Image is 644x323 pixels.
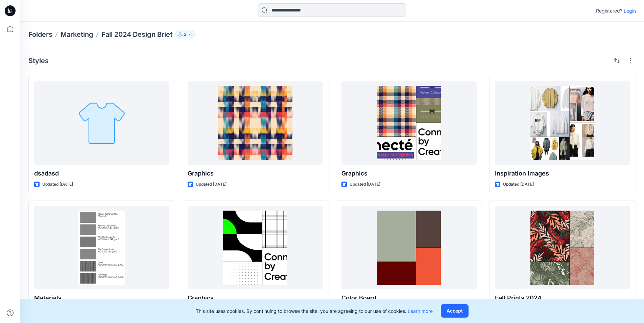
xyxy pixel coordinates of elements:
[188,293,323,303] p: Graphics
[196,181,226,188] p: Updated [DATE]
[596,7,622,15] p: Registered?
[188,206,323,289] a: Graphics
[495,293,630,303] p: Fall Prints 2024
[341,293,477,303] p: Color Board
[341,206,477,289] a: Color Board
[34,81,169,165] a: dsadasd
[350,181,380,188] p: Updated [DATE]
[184,31,186,38] p: 2
[495,169,630,178] p: Inspiration Images
[61,30,93,39] a: Marketing
[34,293,169,303] p: Materials
[196,307,433,315] p: This site uses cookies. By continuing to browse the site, you are agreeing to our use of cookies.
[441,304,469,318] button: Accept
[28,30,52,39] a: Folders
[408,308,433,314] a: Learn more
[624,7,636,15] p: Login
[42,181,73,188] p: Updated [DATE]
[188,81,323,165] a: Graphics
[101,30,173,39] p: Fall 2024 Design Brief
[34,206,169,289] a: Materials
[495,81,630,165] a: Inspiration Images
[341,81,477,165] a: Graphics
[28,57,49,65] h4: Styles
[341,169,477,178] p: Graphics
[503,181,534,188] p: Updated [DATE]
[175,30,195,39] button: 2
[34,169,169,178] p: dsadasd
[495,206,630,289] a: Fall Prints 2024
[188,169,323,178] p: Graphics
